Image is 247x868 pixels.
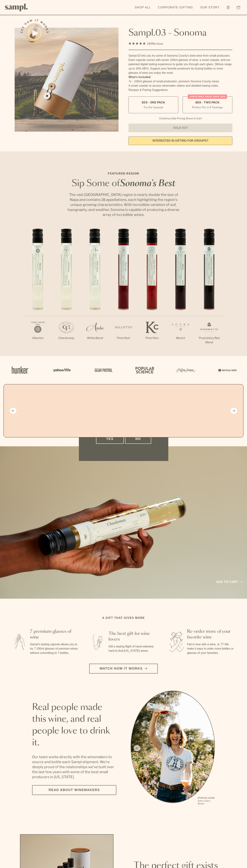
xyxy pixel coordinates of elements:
button: See how it works [25,23,45,43]
button: Previous slide [10,408,16,414]
a: Our Story [198,4,221,11]
a: Corporate Gifting [156,4,195,11]
small: Try the Capsule [143,105,163,109]
div: Christmas SALE! Save 20% [188,94,227,99]
li: 1 / 7 [24,229,52,352]
p: [PERSON_NAME] Sutro, Sutro Wines [198,797,215,805]
span: $88 - Two Pack [195,101,220,104]
p: Pinot Noir [138,336,166,340]
button: Yes [96,434,124,444]
img: Sampl logo [5,4,28,11]
span: $55 - One Pack [142,101,165,104]
a: Add to cart [216,580,242,584]
li: 2 / 7 [52,229,81,352]
img: Sampl.03 - Sonoma [15,28,119,132]
li: 5 / 7 [138,229,166,352]
li: 6 / 7 [166,229,195,352]
button: No [125,434,151,444]
div: 140Reviews [128,41,163,46]
button: Sold Out [128,124,232,132]
li: 7 / 7 [195,229,223,356]
p: White Blend [81,336,109,340]
p: Pinot Noir [109,336,138,340]
small: Perfect For 2-4 Tastings [192,105,223,109]
ul: carousel [131,691,215,806]
a: interested in gifting for groups? [128,136,232,145]
button: Next slide [231,408,237,414]
p: Proprietary Red Blend [195,336,223,345]
p: Merlot [166,336,195,340]
li: 3 / 7 [81,229,109,352]
a: Shop All [133,4,153,11]
div: slide 1 [131,691,215,806]
li: 4 / 7 [109,229,138,352]
p: Chardonnay [52,336,81,340]
p: Albarino [24,336,52,340]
